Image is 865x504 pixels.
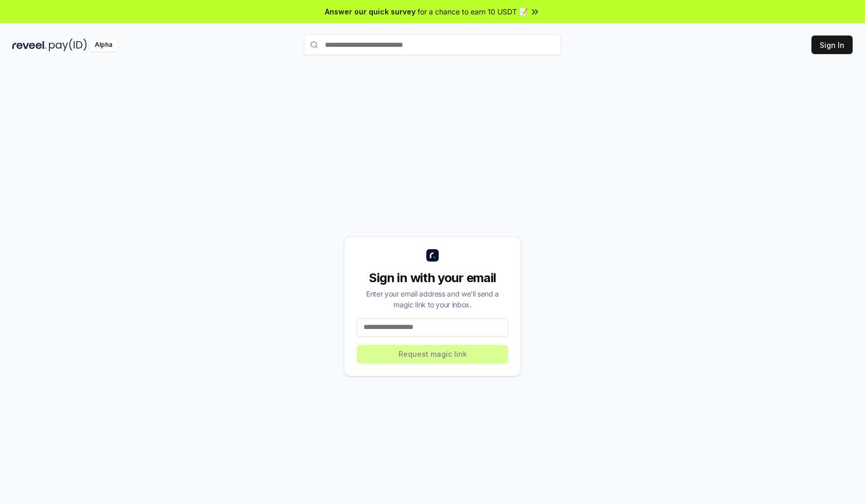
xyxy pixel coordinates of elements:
[89,39,118,51] div: Alpha
[811,36,853,54] button: Sign In
[325,6,416,17] span: Answer our quick survey
[357,288,508,310] div: Enter your email address and we’ll send a magic link to your inbox.
[426,249,439,262] img: logo_small
[49,39,87,51] img: pay_id
[12,39,47,51] img: reveel_dark
[418,6,528,17] span: for a chance to earn 10 USDT 📝
[357,270,508,286] div: Sign in with your email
